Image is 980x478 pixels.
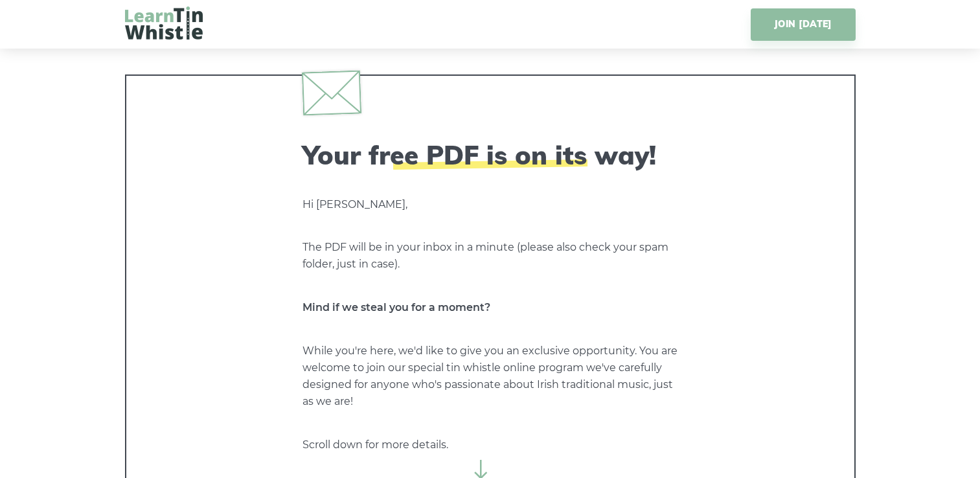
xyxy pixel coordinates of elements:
img: LearnTinWhistle.com [125,6,203,40]
strong: Mind if we steal you for a moment? [302,301,490,313]
p: While you're here, we'd like to give you an exclusive opportunity. You are welcome to join our sp... [302,343,678,410]
h2: Your free PDF is on its way! [302,139,678,170]
p: The PDF will be in your inbox in a minute (please also check your spam folder, just in case). [302,239,678,273]
img: envelope.svg [301,70,361,115]
p: Scroll down for more details. [302,437,678,453]
p: Hi [PERSON_NAME], [302,196,678,213]
a: JOIN [DATE] [751,8,855,41]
